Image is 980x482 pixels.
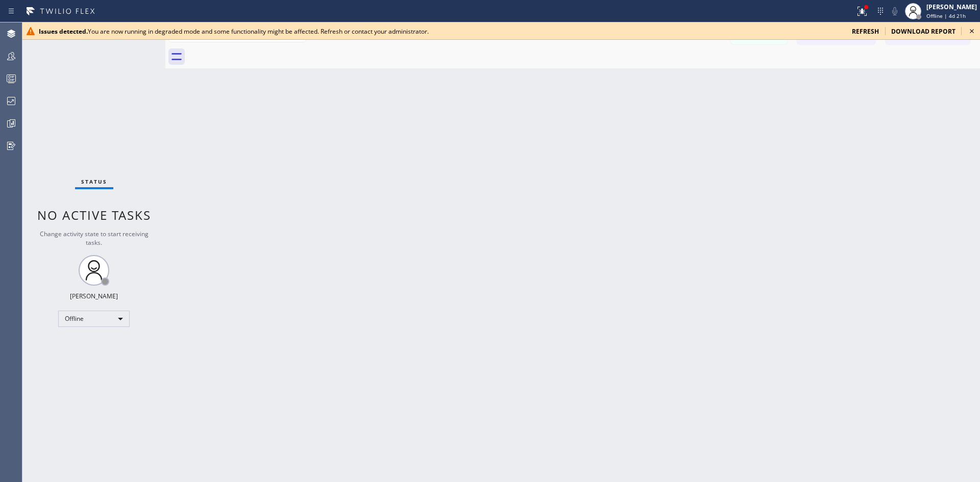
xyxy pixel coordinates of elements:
span: Offline | 4d 21h [926,12,966,19]
div: [PERSON_NAME] [70,292,118,300]
b: Issues detected. [39,27,88,36]
button: Mute [888,4,902,18]
span: download report [891,27,955,36]
span: Change activity state to start receiving tasks. [40,230,149,247]
span: No active tasks [37,207,151,223]
span: refresh [852,27,879,36]
div: Offline [58,311,130,327]
div: [PERSON_NAME] [926,3,977,11]
span: Status [81,178,107,185]
div: You are now running in degraded mode and some functionality might be affected. Refresh or contact... [39,27,844,36]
